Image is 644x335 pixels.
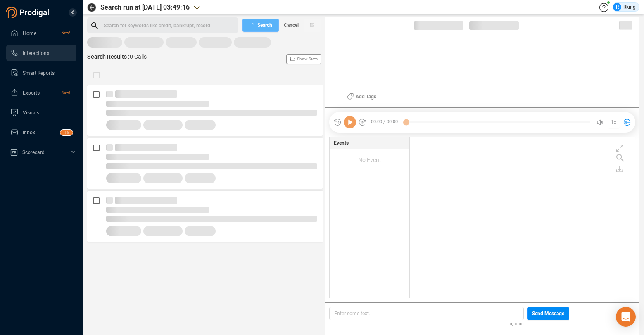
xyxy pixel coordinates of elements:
[10,45,70,61] a: Interactions
[279,19,304,32] button: Cancel
[527,307,569,320] button: Send Message
[611,116,616,129] span: 1x
[62,84,70,101] span: New!
[532,307,564,320] span: Send Message
[23,90,40,96] span: Exports
[10,124,70,140] a: Inbox
[62,25,70,41] span: New!
[23,70,55,76] span: Smart Reports
[10,25,70,41] a: HomeNew!
[342,90,381,103] button: Add Tags
[6,25,76,41] li: Home
[356,90,376,103] span: Add Tags
[10,64,70,81] a: Smart Reports
[67,130,69,138] p: 5
[10,104,70,121] a: Visuals
[23,110,39,116] span: Visuals
[6,64,76,81] li: Smart Reports
[510,320,524,327] span: 0/1000
[87,53,130,60] span: Search Results :
[23,31,36,36] span: Home
[414,139,635,297] div: grid
[60,130,73,135] sup: 15
[10,84,70,101] a: ExportsNew!
[22,150,45,155] span: Scorecard
[334,139,349,147] span: Events
[613,3,636,11] div: Rking
[330,149,409,171] div: No Event
[6,124,76,140] li: Inbox
[616,307,636,327] div: Open Intercom Messenger
[6,84,76,101] li: Exports
[6,7,51,18] img: prodigal-logo
[616,3,619,11] span: R
[6,104,76,121] li: Visuals
[23,130,35,135] span: Inbox
[100,2,190,12] span: Search run at [DATE] 03:49:16
[130,53,147,60] span: 0 Calls
[64,130,67,138] p: 1
[297,10,318,109] span: Show Stats
[366,116,406,128] span: 00:00 / 00:00
[608,116,620,128] button: 1x
[286,54,321,64] button: Show Stats
[284,19,299,32] span: Cancel
[6,45,76,61] li: Interactions
[23,50,49,56] span: Interactions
